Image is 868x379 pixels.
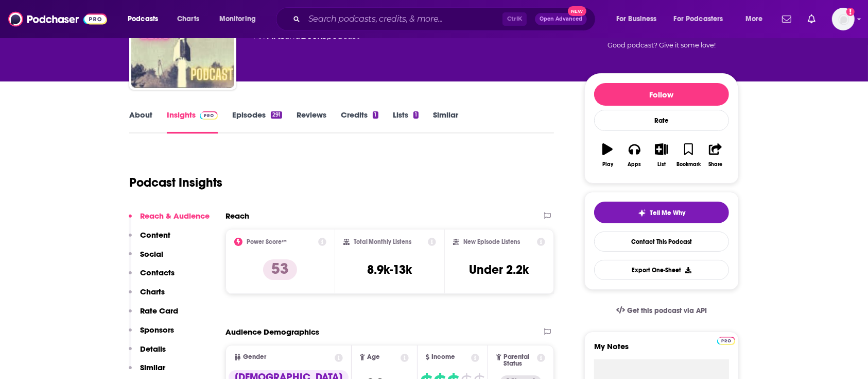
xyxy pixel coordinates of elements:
p: Contacts [140,268,175,277]
span: Charts [177,12,199,26]
button: Share [702,137,729,174]
a: Charts [170,11,205,27]
button: Export One-Sheet [594,260,729,280]
img: User Profile [832,8,855,30]
a: Reviews [297,110,326,134]
button: Bookmark [675,137,702,174]
h2: Reach [225,211,249,221]
button: open menu [212,11,269,27]
p: Details [140,344,166,354]
img: tell me why sparkle [638,209,646,217]
span: Ctrl K [502,12,527,26]
button: Sponsors [129,325,174,344]
a: InsightsPodchaser Pro [167,110,218,134]
span: Open Advanced [540,17,582,22]
button: Content [129,230,170,249]
a: Episodes291 [232,110,282,134]
button: Reach & Audience [129,211,210,230]
div: Apps [628,161,641,168]
button: open menu [667,11,738,27]
button: open menu [738,11,776,27]
button: open menu [120,11,171,27]
div: Share [708,161,722,168]
p: Rate Card [140,306,178,316]
button: Social [129,249,163,268]
button: Play [594,137,621,174]
p: Reach & Audience [140,211,210,221]
div: List [657,161,666,168]
button: Rate Card [129,306,178,325]
button: open menu [609,11,670,27]
button: Charts [129,287,165,306]
div: 1 [373,111,378,119]
div: Bookmark [676,161,701,168]
span: Podcasts [128,12,158,26]
span: Parental Status [504,354,535,367]
button: tell me why sparkleTell Me Why [594,202,729,223]
button: Apps [621,137,648,174]
span: Monitoring [219,12,256,26]
p: Sponsors [140,325,174,335]
span: Good podcast? Give it some love! [607,41,716,49]
a: Show notifications dropdown [778,10,795,28]
button: Open AdvancedNew [535,13,587,25]
div: 1 [413,111,419,119]
button: Contacts [129,268,175,287]
div: Play [602,161,613,168]
h1: Podcast Insights [129,175,222,190]
h2: Audience Demographics [225,327,319,337]
a: Lists1 [393,110,419,134]
a: Get this podcast via API [608,298,715,323]
span: For Podcasters [674,12,723,26]
button: Details [129,344,166,363]
h3: 8.9k-13k [367,262,412,277]
p: Content [140,230,170,240]
div: Rate [594,110,729,131]
a: Contact This Podcast [594,232,729,252]
a: Credits1 [341,110,378,134]
h3: Under 2.2k [470,262,529,277]
span: Logged in as AnnaO [832,8,855,30]
a: Pro website [717,335,735,345]
span: For Business [616,12,657,26]
h2: Power Score™ [247,238,287,245]
p: 53 [263,259,297,280]
img: Podchaser Pro [200,111,218,120]
img: Podchaser - Follow, Share and Rate Podcasts [8,9,107,29]
p: Similar [140,362,165,372]
img: Podchaser Pro [717,337,735,345]
a: Similar [433,110,458,134]
h2: New Episode Listens [463,238,520,245]
div: Search podcasts, credits, & more... [286,7,605,31]
input: Search podcasts, credits, & more... [304,11,502,27]
a: Show notifications dropdown [804,10,820,28]
a: About [129,110,152,134]
p: Charts [140,287,165,296]
h2: Total Monthly Listens [354,238,412,245]
span: Income [431,354,455,360]
p: Social [140,249,163,259]
span: Age [367,354,380,360]
svg: Add a profile image [846,8,855,16]
span: New [568,6,586,16]
button: Follow [594,83,729,106]
span: Gender [243,354,266,360]
span: Tell Me Why [650,209,686,217]
label: My Notes [594,341,729,359]
span: More [745,12,763,26]
span: Get this podcast via API [627,306,707,315]
div: 291 [271,111,282,119]
button: List [648,137,675,174]
button: Show profile menu [832,8,855,30]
